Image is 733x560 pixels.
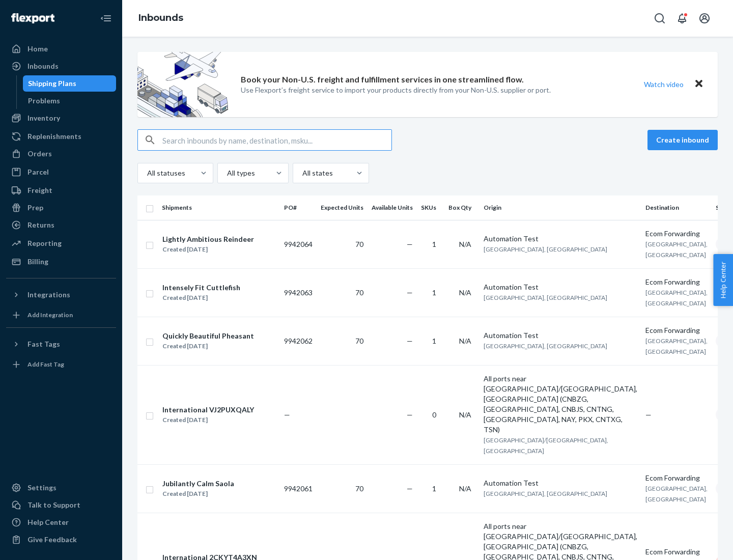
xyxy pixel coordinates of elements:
a: Talk to Support [6,497,116,513]
div: Freight [27,185,52,195]
div: Ecom Forwarding [645,473,708,483]
span: — [407,337,413,345]
span: 1 [432,288,436,297]
a: Home [6,41,116,57]
button: Close [692,77,706,92]
div: Jubilantly Calm Saola [162,479,234,489]
div: Problems [28,96,60,106]
th: Expected Units [317,195,368,220]
input: Search inbounds by name, destination, msku... [162,130,391,150]
span: 70 [355,337,363,345]
div: Quickly Beautiful Pheasant [162,331,254,341]
th: Available Units [368,195,417,220]
td: 9942061 [280,464,317,513]
div: Help Center [27,517,69,527]
span: N/A [459,240,471,248]
a: Settings [6,480,116,496]
div: Automation Test [484,330,637,341]
button: Close Navigation [96,8,116,29]
div: Fast Tags [27,339,60,349]
span: [GEOGRAPHIC_DATA]/[GEOGRAPHIC_DATA], [GEOGRAPHIC_DATA] [484,436,608,455]
span: 70 [355,240,363,248]
div: Home [27,44,48,54]
span: [GEOGRAPHIC_DATA], [GEOGRAPHIC_DATA] [645,485,708,503]
a: Billing [6,254,116,270]
span: — [407,288,413,297]
div: Prep [27,203,43,213]
button: Open Search Box [650,8,670,29]
span: 0 [432,410,436,419]
div: Orders [27,149,52,159]
input: All states [301,168,302,178]
div: Intensely Fit Cuttlefish [162,283,240,293]
div: Returns [27,220,54,230]
a: Freight [6,182,116,199]
a: Help Center [6,514,116,530]
a: Inventory [6,110,116,126]
a: Add Fast Tag [6,356,116,373]
a: Parcel [6,164,116,180]
div: Ecom Forwarding [645,325,708,335]
input: All types [226,168,227,178]
div: Ecom Forwarding [645,547,708,557]
a: Inbounds [6,58,116,74]
div: Replenishments [27,131,81,142]
span: — [407,240,413,248]
span: N/A [459,484,471,493]
div: Created [DATE] [162,341,254,351]
span: [GEOGRAPHIC_DATA], [GEOGRAPHIC_DATA] [484,490,607,497]
a: Returns [6,217,116,233]
span: 1 [432,484,436,493]
div: Automation Test [484,478,637,488]
p: Use Flexport’s freight service to import your products directly from your Non-U.S. supplier or port. [241,85,551,95]
div: Talk to Support [27,500,80,510]
input: All statuses [146,168,147,178]
span: [GEOGRAPHIC_DATA], [GEOGRAPHIC_DATA] [645,289,708,307]
th: PO# [280,195,317,220]
span: 1 [432,337,436,345]
span: N/A [459,288,471,297]
div: Created [DATE] [162,489,234,499]
a: Shipping Plans [23,75,117,92]
button: Open account menu [694,8,715,29]
div: All ports near [GEOGRAPHIC_DATA]/[GEOGRAPHIC_DATA], [GEOGRAPHIC_DATA] (CNBZG, [GEOGRAPHIC_DATA], ... [484,374,637,435]
td: 9942064 [280,220,317,268]
th: Origin [480,195,641,220]
div: International VJ2PUXQALY [162,405,254,415]
a: Prep [6,200,116,216]
div: Billing [27,257,48,267]
button: Open notifications [672,8,692,29]
button: Give Feedback [6,531,116,548]
span: N/A [459,337,471,345]
td: 9942063 [280,268,317,317]
span: [GEOGRAPHIC_DATA], [GEOGRAPHIC_DATA] [645,240,708,259]
a: Inbounds [138,12,183,23]
span: — [645,410,652,419]
div: Ecom Forwarding [645,229,708,239]
span: [GEOGRAPHIC_DATA], [GEOGRAPHIC_DATA] [645,337,708,355]
div: Inbounds [27,61,59,71]
div: Add Fast Tag [27,360,64,369]
span: [GEOGRAPHIC_DATA], [GEOGRAPHIC_DATA] [484,342,607,350]
div: Shipping Plans [28,78,76,89]
th: Destination [641,195,712,220]
a: Orders [6,146,116,162]
div: Inventory [27,113,60,123]
a: Add Integration [6,307,116,323]
img: Flexport logo [11,13,54,23]
div: Reporting [27,238,62,248]
span: 70 [355,484,363,493]
div: Parcel [27,167,49,177]
a: Reporting [6,235,116,251]
a: Replenishments [6,128,116,145]
div: Add Integration [27,311,73,319]
span: [GEOGRAPHIC_DATA], [GEOGRAPHIC_DATA] [484,294,607,301]
div: Lightly Ambitious Reindeer [162,234,254,244]
th: Shipments [158,195,280,220]
button: Help Center [713,254,733,306]
th: Box Qty [444,195,480,220]
div: Automation Test [484,282,637,292]
button: Integrations [6,287,116,303]
div: Created [DATE] [162,415,254,425]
